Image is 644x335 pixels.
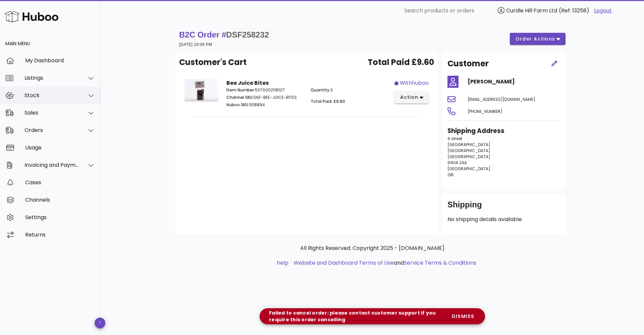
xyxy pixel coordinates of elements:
[404,259,476,267] a: Service Terms & Conditions
[179,30,269,39] strong: B2C Order #
[468,109,502,114] span: [PHONE_NUMBER]
[180,244,564,252] p: All Rights Reserved. Copyright 2025 - [DOMAIN_NAME]
[311,98,345,104] span: Total Paid: £9.60
[265,310,446,323] div: Failed to cancel order; please contact customer support if you require this order cancelling
[447,142,490,147] span: [GEOGRAPHIC_DATA]
[447,148,490,153] span: [GEOGRAPHIC_DATA]
[311,87,330,93] span: Quantity:
[559,7,589,14] span: (Ref: 13258)
[25,57,95,64] div: My Dashboard
[226,102,249,108] span: Huboo SKU:
[24,127,79,133] div: Orders
[25,214,95,220] div: Settings
[446,310,480,323] button: dismiss
[447,172,453,178] span: GB
[311,87,387,93] p: 2
[179,56,247,68] span: Customer's Cart
[400,79,429,87] div: withhuboo
[25,197,95,203] div: Channels
[451,313,474,320] span: dismiss
[24,75,79,81] div: Listings
[447,215,560,223] p: No shipping details available
[24,92,79,98] div: Stock
[510,33,566,45] button: order actions
[226,94,254,100] span: Channel SKU:
[226,30,269,39] span: DSF258232
[515,36,555,43] span: order actions
[447,58,489,70] h2: Customer
[447,166,490,172] span: [GEOGRAPHIC_DATA]
[24,162,79,168] div: Invoicing and Payments
[447,136,462,141] span: 4 street
[179,42,212,47] small: [DATE] 10:09 PM
[468,78,560,86] h4: [PERSON_NAME]
[447,199,560,215] div: Shipping
[468,96,535,102] span: [EMAIL_ADDRESS][DOMAIN_NAME]
[25,179,95,186] div: Cases
[394,91,429,104] button: action
[506,7,557,14] span: Curdle Hill Farm Ltd
[368,56,434,68] span: Total Paid £9.60
[226,87,255,93] span: Item Number:
[184,79,218,102] img: Product Image
[447,160,467,165] span: SW1A 2AA
[25,231,95,238] div: Returns
[447,126,560,136] h3: Shipping Address
[5,9,58,24] img: Huboo Logo
[594,7,612,15] a: Logout
[399,94,418,101] span: action
[25,144,95,151] div: Usage
[226,102,303,108] p: 938894
[226,94,303,100] p: DSF-BEE-JUICE-BITES
[24,110,79,116] div: Sales
[447,154,490,159] span: [GEOGRAPHIC_DATA]
[277,259,288,267] a: help
[291,259,476,267] li: and
[226,87,303,93] p: 5070002118107
[293,259,394,267] a: Website and Dashboard Terms of Use
[226,79,269,87] strong: Bee Juice Bites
